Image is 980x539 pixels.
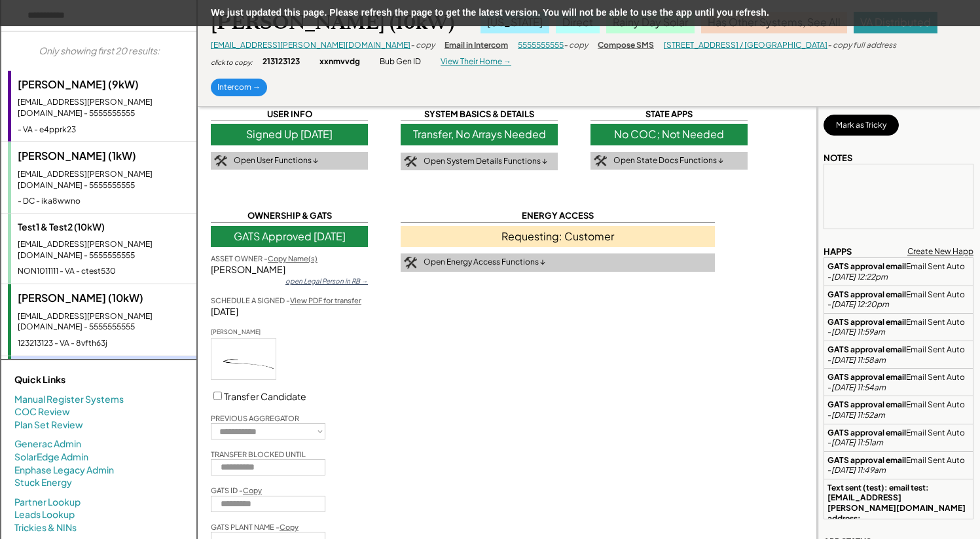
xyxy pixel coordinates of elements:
[598,40,654,51] div: Compose SMS
[18,97,190,119] div: [EMAIL_ADDRESS][PERSON_NAME][DOMAIN_NAME] - 5555555555
[280,523,299,531] u: Copy
[234,155,318,166] div: Open User Functions ↓
[18,338,190,349] div: 123213123 - VA - 8vfth63j
[18,124,190,136] div: - VA - e4pprk23
[211,263,368,276] div: [PERSON_NAME]
[827,455,906,465] strong: GATS approval email
[827,455,970,475] div: Email Sent Auto -
[518,40,564,50] a: 5555555555
[401,210,715,222] div: ENERGY ACCESS
[824,246,852,257] div: HAPPS
[211,328,276,337] div: [PERSON_NAME]
[268,254,318,263] u: Copy Name(s)
[18,239,190,261] div: [EMAIL_ADDRESS][PERSON_NAME][DOMAIN_NAME] - 5555555555
[445,40,508,51] div: Email in Intercom
[824,152,852,164] div: NOTES
[18,169,190,191] div: [EMAIL_ADDRESS][PERSON_NAME][DOMAIN_NAME] - 5555555555
[827,40,896,51] div: - copy full address
[211,210,368,222] div: OWNERSHIP & GATS
[14,476,72,489] a: Stuck Energy
[211,449,306,459] div: TRANSFER BLOCKED UNTIL
[827,372,970,392] div: Email Sent Auto -
[211,305,368,318] div: [DATE]
[18,291,190,305] div: [PERSON_NAME] (10kW)
[319,56,360,67] div: xxnmvvdg
[263,56,300,67] div: 213123123
[290,296,361,305] a: View PDF for transfer
[827,428,906,437] strong: GATS approval email
[211,485,262,495] div: GATS ID -
[590,108,748,121] div: STATE APPS
[401,226,715,247] div: Requesting: Customer
[613,155,723,166] div: Open State Docs Functions ↓
[404,257,417,269] img: tool-icon.png
[831,299,889,309] em: [DATE] 12:20pm
[564,40,588,51] div: - copy
[827,428,970,448] div: Email Sent Auto -
[14,508,75,521] a: Leads Lookup
[424,156,547,167] div: Open System Details Functions ↓
[827,483,966,533] strong: Text sent (test): email test: [EMAIL_ADDRESS][PERSON_NAME][DOMAIN_NAME] address: sizedc: 10
[827,261,970,282] div: Email Sent Auto -
[831,437,883,447] em: [DATE] 11:51am
[211,413,299,423] div: PREVIOUS AGGREGATOR
[285,276,368,286] div: open Legal Person in RB →
[18,149,190,163] div: [PERSON_NAME] (1kW)
[824,115,899,136] button: Mark as Tricky
[18,311,190,333] div: [EMAIL_ADDRESS][PERSON_NAME][DOMAIN_NAME] - 5555555555
[18,221,190,234] div: Test1 & Test2 (10kW)
[14,521,77,534] a: Trickies & NINs
[831,410,885,420] em: [DATE] 11:52am
[590,124,748,145] div: No COC; Not Needed
[211,79,267,96] div: Intercom →
[827,289,970,310] div: Email Sent Auto -
[14,418,83,432] a: Plan Set Review
[14,373,145,386] div: Quick Links
[39,45,160,58] div: Only showing first 20 results:
[14,437,81,451] a: Generac Admin
[594,155,607,167] img: tool-icon.png
[211,522,299,532] div: GATS PLANT NAME -
[211,58,253,67] div: click to copy:
[214,155,227,167] img: tool-icon.png
[827,372,906,382] strong: GATS approval email
[18,77,190,92] div: [PERSON_NAME] (9kW)
[441,56,511,67] div: View Their Home →
[404,156,417,168] img: tool-icon.png
[827,344,970,365] div: Email Sent Auto -
[18,196,190,207] div: - DC - ika8wwno
[827,400,906,409] strong: GATS approval email
[211,10,454,35] div: [PERSON_NAME] (10kW)
[211,339,276,379] img: asXiIFp4Lk1BCgAABAgQIECCwuUD10Y5FQ7TwvPkeaIAAAQIECBAgQOBKgUtv7FgsQAvPV05KOQECBAgQIECAQIxAD9Hnno3+...
[831,382,886,392] em: [DATE] 11:54am
[831,327,885,337] em: [DATE] 11:59am
[401,124,558,145] div: Transfer, No Arrays Needed
[907,246,973,257] div: Create New Happ
[831,465,886,475] em: [DATE] 11:49am
[243,486,262,494] u: Copy
[211,108,368,121] div: USER INFO
[831,272,888,282] em: [DATE] 12:22pm
[827,289,906,299] strong: GATS approval email
[664,40,827,50] a: [STREET_ADDRESS] / [GEOGRAPHIC_DATA]
[224,390,306,402] label: Transfer Candidate
[211,124,368,145] div: Signed Up [DATE]
[14,393,124,406] a: Manual Register Systems
[14,405,70,418] a: COC Review
[211,40,410,50] a: [EMAIL_ADDRESS][PERSON_NAME][DOMAIN_NAME]
[424,257,545,268] div: Open Energy Access Functions ↓
[827,344,906,354] strong: GATS approval email
[14,496,81,509] a: Partner Lookup
[401,108,558,121] div: SYSTEM BASICS & DETAILS
[380,56,421,67] div: Bub Gen ID
[211,253,318,263] div: ASSET OWNER -
[410,40,435,51] div: - copy
[211,295,361,305] div: SCHEDULE A SIGNED -
[18,266,190,277] div: NON1011111 - VA - ctest530
[14,451,88,464] a: SolarEdge Admin
[211,226,368,247] div: GATS Approved [DATE]
[831,355,886,365] em: [DATE] 11:58am
[14,464,114,477] a: Enphase Legacy Admin
[827,400,970,420] div: Email Sent Auto -
[827,317,906,327] strong: GATS approval email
